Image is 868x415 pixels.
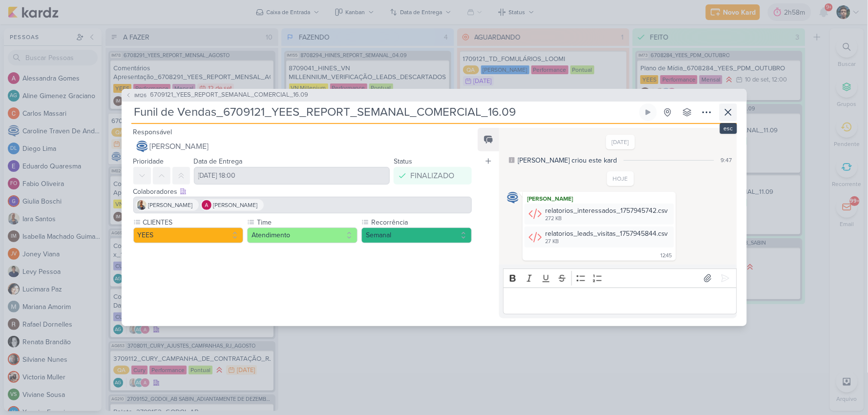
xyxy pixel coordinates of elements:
[133,187,472,197] div: Colaboradores
[133,92,148,99] span: IM126
[194,167,390,185] input: Select a date
[394,157,412,166] label: Status
[247,228,358,243] button: Atendimento
[126,90,309,100] button: IM126 6709121_YEES_REPORT_SEMANAL_COMERCIAL_16.09
[213,201,258,209] span: [PERSON_NAME]
[410,170,454,182] div: FINALIZADO
[545,215,668,223] div: 272 KB
[148,201,193,209] span: [PERSON_NAME]
[256,217,358,228] label: Time
[133,128,172,136] label: Responsável
[660,252,672,260] div: 12:45
[644,108,652,116] div: Ligar relógio
[720,123,737,134] div: esc
[361,228,472,243] button: Semanal
[370,217,472,228] label: Recorrência
[150,90,309,100] span: 6709121_YEES_REPORT_SEMANAL_COMERCIAL_16.09
[545,228,668,239] div: relatorios_leads_visitas_1757945844.csv
[525,194,674,204] div: [PERSON_NAME]
[137,200,147,210] img: Iara Santos
[202,200,212,210] img: Alessandra Gomes
[507,192,519,204] img: Caroline Traven De Andrade
[503,269,737,288] div: Editor toolbar
[142,217,244,228] label: CLIENTES
[721,156,732,165] div: 9:47
[133,157,164,166] label: Prioridade
[133,228,244,243] button: YEES
[133,138,472,155] button: [PERSON_NAME]
[525,227,674,248] div: relatorios_leads_visitas_1757945844.csv
[545,206,668,216] div: relatorios_interessados_1757945742.csv
[503,288,737,314] div: Editor editing area: main
[131,104,637,121] input: Kard Sem Título
[518,155,617,166] div: [PERSON_NAME] criou este kard
[136,141,148,152] img: Caroline Traven De Andrade
[545,238,668,246] div: 27 KB
[525,204,674,225] div: relatorios_interessados_1757945742.csv
[150,141,209,152] span: [PERSON_NAME]
[394,167,472,185] button: FINALIZADO
[194,157,243,166] label: Data de Entrega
